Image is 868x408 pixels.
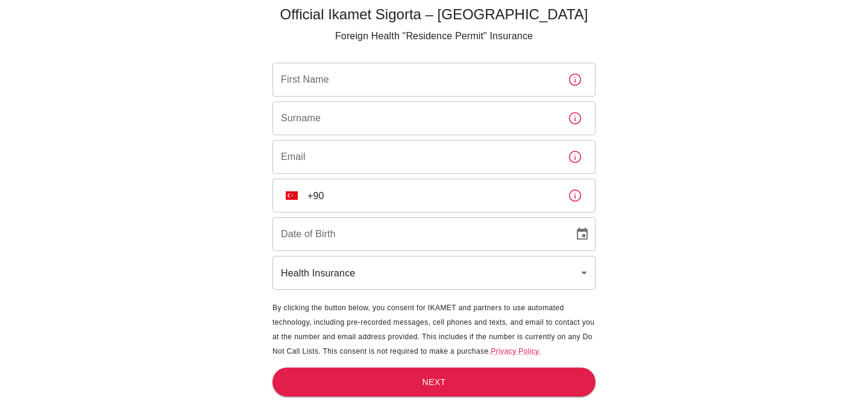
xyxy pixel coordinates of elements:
[570,222,594,246] button: Choose date
[272,256,596,290] div: Health Insurance
[272,368,596,397] button: Next
[272,217,565,251] input: DD/MM/YYYY
[272,29,596,43] p: Foreign Health "Residence Permit" Insurance
[272,5,596,24] h5: Official Ikamet Sigorta – [GEOGRAPHIC_DATA]
[286,191,298,200] img: unknown
[491,347,541,355] a: Privacy Policy.
[281,185,303,206] button: Select country
[272,304,594,355] span: By clicking the button below, you consent for IKAMET and partners to use automated technology, in...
